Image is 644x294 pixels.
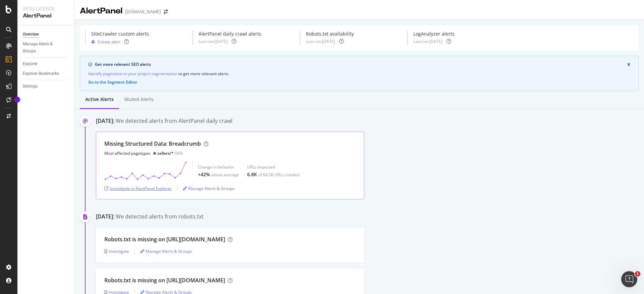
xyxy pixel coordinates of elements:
[104,183,172,194] button: Investigate in AlertPanel Explorer
[124,96,154,103] div: Muted alerts
[247,164,300,170] div: URLs impacted
[91,31,149,37] div: SiteCrawler custom alerts
[85,96,114,103] div: Active alerts
[198,164,239,170] div: Change in behavior
[116,213,204,220] div: We detected alerts from robots.txt
[95,61,627,67] div: Get more relevant SEO alerts
[164,9,168,14] div: arrow-right-arrow-left
[98,39,120,45] div: Create alert
[96,117,114,125] div: [DATE]:
[413,31,454,37] div: LogAnalyzer alerts
[104,150,151,156] div: Most affected pagetypes
[80,56,639,91] div: info banner
[157,150,174,156] div: sellers/*
[23,60,69,67] a: Explorer
[23,41,69,55] a: Manage Alerts & Groups
[199,39,228,44] div: Last run: [DATE]
[104,248,129,254] a: Investigate
[621,271,637,287] iframe: Intercom live chat
[104,186,172,191] a: Investigate in AlertPanel Explorer
[88,80,137,85] button: Go to the Segment Editor
[80,5,122,17] div: AlertPanel
[626,61,632,68] button: close banner
[23,31,69,38] a: Overview
[23,83,38,90] div: Settings
[104,236,225,243] div: Robots.txt is missing on [URL][DOMAIN_NAME]
[199,31,261,37] div: AlertPanel daily crawl alerts
[104,246,129,257] button: Investigate
[140,248,192,254] a: Manage Alerts & Groups
[91,39,120,45] button: Create alert
[23,12,69,20] div: AlertPanel
[23,5,69,12] div: Intelligence
[198,171,210,178] div: +42%
[157,150,183,156] div: 94%
[104,277,225,284] div: Robots.txt is missing on [URL][DOMAIN_NAME]
[183,183,234,194] button: Manage Alerts & Groups
[306,31,354,37] div: Robots.txt availability
[413,39,442,44] div: Last run: [DATE]
[247,171,257,178] div: 6.8K
[140,246,192,257] button: Manage Alerts & Groups
[23,83,69,90] a: Settings
[14,97,20,103] div: Tooltip anchor
[635,271,640,277] span: 1
[23,41,63,55] div: Manage Alerts & Groups
[306,39,335,44] div: Last run: [DATE]
[23,70,69,77] a: Explorer Bookmarks
[211,172,239,178] div: above average
[23,60,38,67] div: Explorer
[104,140,201,148] div: Missing Structured Data: Breadcrumb
[116,117,232,125] div: We detected alerts from AlertPanel daily crawl
[23,31,39,38] div: Overview
[125,8,161,15] div: [DOMAIN_NAME]
[183,186,234,191] a: Manage Alerts & Groups
[88,70,177,77] a: Identify pagination in your project segmentation
[258,172,300,178] div: of 64.2K URLs crawled
[88,70,630,77] div: to get more relevant alerts .
[96,213,114,220] div: [DATE]:
[23,70,59,77] div: Explorer Bookmarks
